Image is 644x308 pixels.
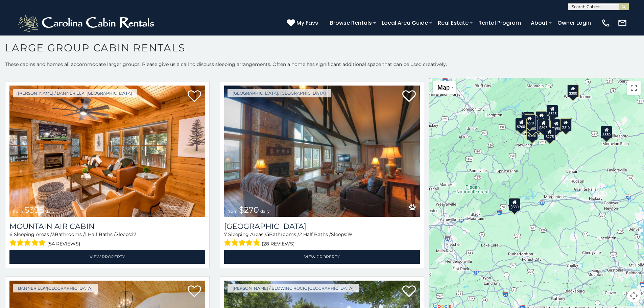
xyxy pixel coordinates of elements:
[533,118,544,131] div: $815
[402,90,416,104] a: Add to favorites
[13,209,23,214] span: from
[601,18,611,28] img: phone-regular-white.png
[47,239,80,248] span: (54 reviews)
[522,114,533,126] div: $300
[296,19,318,27] span: My Favs
[527,120,538,133] div: $350
[224,231,420,248] div: Sleeping Areas / Bathrooms / Sleeps:
[9,231,13,237] span: 6
[224,222,420,231] a: [GEOGRAPHIC_DATA]
[536,111,547,124] div: $635
[347,231,352,237] span: 19
[544,128,555,141] div: $275
[13,284,98,292] a: Banner Elk/[GEOGRAPHIC_DATA]
[132,231,136,237] span: 17
[437,84,450,91] span: Map
[526,127,538,140] div: $350
[9,222,205,231] a: Mountain Air Cabin
[627,289,641,303] button: Map camera controls
[567,84,579,97] div: $300
[538,119,549,132] div: $395
[551,120,562,133] div: $695
[549,119,560,132] div: $315
[24,205,44,215] span: $395
[224,86,420,217] img: Majestic Mountain Haus
[13,89,137,97] a: [PERSON_NAME] / Banner Elk, [GEOGRAPHIC_DATA]
[560,118,572,131] div: $315
[327,17,375,29] a: Browse Rentals
[287,19,320,27] a: My Favs
[262,239,295,248] span: (28 reviews)
[523,112,535,125] div: $300
[9,86,205,217] a: Mountain Air Cabin from $395 daily
[9,250,205,264] a: View Property
[627,81,641,95] button: Toggle fullscreen view
[188,90,201,104] a: Add to favorites
[527,17,551,29] a: About
[402,285,416,299] a: Add to favorites
[224,86,420,217] a: Majestic Mountain Haus from $270 daily
[601,125,613,138] div: $550
[509,198,520,211] div: $580
[9,86,205,217] img: Mountain Air Cabin
[266,231,269,237] span: 5
[560,118,572,131] div: $930
[228,209,238,214] span: from
[239,205,259,215] span: $270
[554,17,594,29] a: Owner Login
[547,104,558,117] div: $525
[475,17,524,29] a: Rental Program
[299,231,331,237] span: 2 Half Baths /
[434,17,472,29] a: Real Estate
[228,89,331,97] a: [GEOGRAPHIC_DATA], [GEOGRAPHIC_DATA]
[52,231,55,237] span: 3
[17,13,157,33] img: White-1-2.png
[228,284,359,292] a: [PERSON_NAME] / Blowing Rock, [GEOGRAPHIC_DATA]
[224,222,420,231] h3: Majestic Mountain Haus
[524,114,535,127] div: $270
[9,231,205,248] div: Sleeping Areas / Bathrooms / Sleeps:
[618,18,627,28] img: mail-regular-white.png
[224,231,227,237] span: 7
[85,231,116,237] span: 1 Half Baths /
[45,209,55,214] span: daily
[260,209,270,214] span: daily
[224,250,420,264] a: View Property
[433,81,456,94] button: Change map style
[516,118,527,131] div: $260
[378,17,431,29] a: Local Area Guide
